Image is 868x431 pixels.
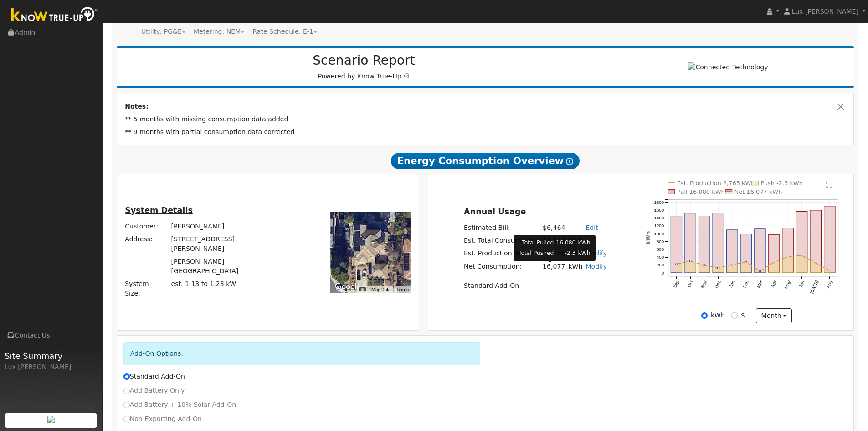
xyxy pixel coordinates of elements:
[734,188,782,195] text: Net 16,077 kWh
[47,416,55,423] img: retrieve
[169,220,288,233] td: [PERSON_NAME]
[784,280,792,290] text: May
[792,8,858,15] span: Lux [PERSON_NAME]
[141,27,186,36] div: Utility: PG&E
[657,239,664,244] text: 800
[728,280,736,288] text: Jan
[742,279,750,288] text: Feb
[787,255,789,257] circle: onclick=""
[121,53,607,81] div: Powered by Know True-Up ®
[125,206,193,215] u: System Details
[123,373,130,379] input: Standard Add-On
[829,270,831,271] circle: onclick=""
[333,281,363,293] img: Google
[541,260,567,273] td: 16,077
[5,362,98,372] div: Lux [PERSON_NAME]
[796,211,807,273] rect: onclick=""
[7,5,103,26] img: Know True-Up
[654,231,664,236] text: 1000
[123,126,847,139] td: ** 9 months with partial consumption data corrected
[809,280,820,295] text: [DATE]
[123,278,169,300] td: System Size:
[333,281,363,293] a: Open this area in Google Maps (opens a new window)
[123,386,185,395] label: Add Battery Only
[396,287,409,292] a: Terms (opens in new tab)
[462,247,541,260] td: Est. Production Before:
[759,270,761,272] circle: onclick=""
[657,247,664,252] text: 600
[577,249,591,258] td: kWh
[677,188,725,195] text: Pull 16,080 kWh
[731,264,733,265] circle: onclick=""
[123,388,130,394] input: Add Battery Only
[714,280,722,289] text: Dec
[826,181,832,188] text: 
[654,223,664,228] text: 1200
[123,342,481,365] div: Add-On Options:
[541,221,567,234] td: $6,464
[688,62,768,72] img: Connected Technology
[761,179,803,186] text: Push -2.3 kWh
[252,28,318,35] span: Alias: E1
[657,254,664,260] text: 400
[687,280,694,288] text: Oct
[555,249,576,258] td: -2.3
[699,216,710,273] rect: onclick=""
[123,400,236,410] label: Add Battery + 10% Solar Add-On
[518,249,554,258] td: Total Pushed
[689,260,691,262] circle: onclick=""
[171,280,236,287] span: est. 1.13 to 1.23 kW
[462,260,541,273] td: Net Consumption:
[566,158,573,165] i: Show Help
[755,228,765,272] rect: onclick=""
[745,261,747,263] circle: onclick=""
[676,263,678,265] circle: onclick=""
[123,416,130,422] input: Non-Exporting Add-On
[194,27,245,36] div: Metering: NEM
[782,228,793,273] rect: onclick=""
[371,286,390,293] button: Map Data
[169,255,288,278] td: [PERSON_NAME][GEOGRAPHIC_DATA]
[801,254,803,256] circle: onclick=""
[727,229,738,272] rect: onclick=""
[718,267,719,269] circle: onclick=""
[577,238,591,247] td: kWh
[567,260,584,273] td: kWh
[731,312,738,319] input: $
[586,249,607,257] a: Modify
[125,103,149,110] strong: Notes:
[657,262,664,267] text: 200
[700,280,708,289] text: Nov
[462,221,541,234] td: Estimated Bill:
[464,207,526,216] u: Annual Usage
[169,278,288,300] td: System Size
[672,279,680,289] text: Sep
[123,233,169,255] td: Address:
[756,308,792,324] button: month
[704,264,705,266] circle: onclick=""
[677,179,755,186] text: Est. Production 2,765 kWh
[462,234,541,247] td: Est. Total Consumption:
[711,311,725,320] label: kWh
[654,199,664,204] text: 1800
[740,234,751,273] rect: onclick=""
[123,414,202,424] label: Non-Exporting Add-On
[756,279,764,289] text: Mar
[826,280,833,289] text: Aug
[662,270,664,275] text: 0
[391,153,580,169] span: Energy Consumption Overview
[126,53,602,68] h2: Scenario Report
[713,213,724,272] rect: onclick=""
[810,210,821,273] rect: onclick=""
[359,286,365,293] button: Keyboard shortcuts
[824,206,835,272] rect: onclick=""
[654,208,664,213] text: 1600
[123,220,169,233] td: Customer:
[123,113,847,126] td: ** 5 months with missing consumption data added
[518,238,554,247] td: Total Pulled
[741,311,745,320] label: $
[5,350,98,362] span: Site Summary
[123,372,185,381] label: Standard Add-On
[169,233,288,255] td: [STREET_ADDRESS][PERSON_NAME]
[815,262,817,264] circle: onclick=""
